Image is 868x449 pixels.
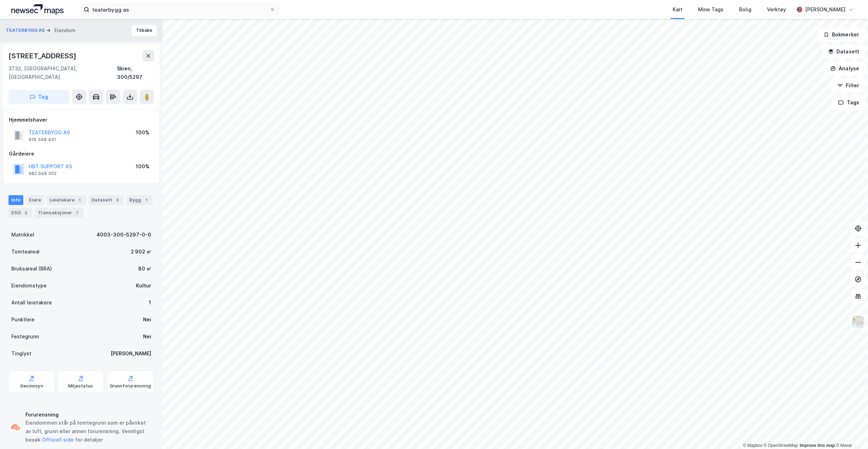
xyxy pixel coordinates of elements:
[143,332,151,341] div: Nei
[805,5,845,14] div: [PERSON_NAME]
[8,50,78,62] div: [STREET_ADDRESS]
[698,5,724,14] div: Mine Tags
[9,116,154,124] div: Hjemmelshaver
[11,315,35,324] div: Punktleie
[96,231,151,239] div: 4003-300-5297-0-0
[11,264,52,273] div: Bruksareal (BRA)
[76,197,83,204] div: 1
[764,443,798,448] a: OpenStreetMap
[11,247,40,256] div: Tomteareal
[824,62,865,76] button: Analyse
[11,231,34,239] div: Matrikkel
[11,349,31,358] div: Tinglyst
[149,298,151,307] div: 1
[73,209,81,216] div: 7
[47,195,86,205] div: Leietakere
[8,64,117,81] div: 3732, [GEOGRAPHIC_DATA], [GEOGRAPHIC_DATA]
[22,209,29,216] div: 3
[89,195,124,205] div: Datasett
[29,171,57,176] div: 982 948 002
[111,349,151,358] div: [PERSON_NAME]
[800,443,835,448] a: Improve this map
[822,45,865,59] button: Datasett
[11,332,39,341] div: Festegrunn
[29,137,56,142] div: 916 348 401
[68,383,93,389] div: Miljøstatus
[117,64,154,81] div: Skien, 300/5297
[743,443,762,448] a: Mapbox
[673,5,683,14] div: Kart
[26,195,44,205] div: Eiere
[131,25,157,36] button: Tilbake
[8,208,32,218] div: ESG
[89,4,270,15] input: Søk på adresse, matrikkel, gårdeiere, leietakere eller personer
[6,27,46,34] button: TEATERBYGG AS
[138,264,151,273] div: 80 ㎡
[35,208,83,218] div: Transaksjoner
[851,315,865,328] img: Z
[20,383,43,389] div: Geoinnsyn
[11,298,52,307] div: Antall leietakere
[11,281,47,290] div: Eiendomstype
[25,419,151,444] div: Eiendommen står på tomtegrunn som er påvirket av luft, grunn eller annen forurensning. Vennligst ...
[54,26,76,35] div: Eiendom
[8,195,23,205] div: Info
[131,247,151,256] div: 2 902 ㎡
[9,150,154,158] div: Gårdeiere
[136,128,149,137] div: 100%
[143,197,150,204] div: 1
[25,410,151,419] div: Forurensning
[136,281,151,290] div: Kultur
[110,383,151,389] div: Grunnforurensning
[817,28,865,42] button: Bokmerker
[831,78,865,93] button: Filter
[739,5,751,14] div: Bolig
[143,315,151,324] div: Nei
[11,4,64,15] img: logo.a4113a55bc3d86da70a041830d287a7e.svg
[8,90,69,104] button: Tag
[767,5,786,14] div: Verktøy
[114,197,121,204] div: 3
[136,162,149,171] div: 100%
[833,415,868,449] iframe: Chat Widget
[126,195,153,205] div: Bygg
[832,95,865,110] button: Tags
